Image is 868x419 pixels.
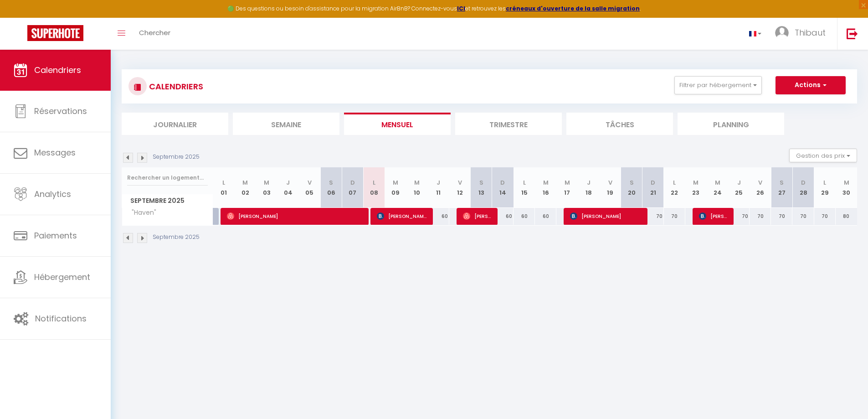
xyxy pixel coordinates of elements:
p: Septembre 2025 [153,153,200,161]
th: 08 [363,167,385,208]
span: [PERSON_NAME] [227,207,363,225]
div: 70 [814,208,836,225]
abbr: L [823,178,826,187]
span: Paiements [34,230,77,241]
th: 01 [213,167,235,208]
abbr: D [651,178,655,187]
div: 60 [535,208,556,225]
abbr: M [844,178,849,187]
a: ... Thibaut [768,18,837,50]
th: 18 [578,167,599,208]
th: 26 [750,167,771,208]
span: [PERSON_NAME] [699,207,728,225]
abbr: S [479,178,483,187]
abbr: S [630,178,634,187]
span: Thibaut [795,27,826,38]
th: 16 [535,167,556,208]
li: Mensuel [344,113,451,135]
li: Planning [678,113,784,135]
li: Trimestre [455,113,562,135]
th: 09 [385,167,406,208]
th: 10 [406,167,427,208]
th: 30 [836,167,857,208]
th: 13 [471,167,492,208]
span: Calendriers [34,64,81,76]
th: 11 [428,167,449,208]
abbr: J [737,178,741,187]
th: 22 [664,167,685,208]
th: 14 [492,167,514,208]
span: Chercher [139,28,170,37]
span: Messages [34,147,76,158]
abbr: D [500,178,505,187]
a: ICI [457,5,465,12]
span: "Haven" [123,208,159,218]
abbr: L [373,178,375,187]
a: créneaux d'ouverture de la salle migration [506,5,640,12]
abbr: V [458,178,462,187]
th: 05 [299,167,320,208]
abbr: J [437,178,440,187]
span: [PERSON_NAME] [463,207,492,225]
th: 03 [256,167,277,208]
th: 27 [771,167,792,208]
th: 02 [235,167,256,208]
abbr: L [222,178,225,187]
abbr: D [801,178,806,187]
button: Gestion des prix [789,149,857,162]
th: 15 [514,167,535,208]
abbr: M [393,178,398,187]
abbr: V [608,178,612,187]
th: 21 [642,167,664,208]
th: 25 [728,167,750,208]
abbr: M [264,178,269,187]
th: 29 [814,167,836,208]
abbr: J [286,178,290,187]
div: 60 [514,208,535,225]
abbr: V [758,178,762,187]
abbr: M [242,178,248,187]
th: 06 [320,167,342,208]
th: 04 [277,167,299,208]
abbr: S [780,178,784,187]
h3: CALENDRIERS [147,76,203,97]
li: Tâches [566,113,673,135]
button: Filtrer par hébergement [674,76,762,94]
abbr: M [565,178,570,187]
abbr: M [414,178,420,187]
span: Septembre 2025 [122,194,213,207]
span: Analytics [34,188,71,200]
abbr: L [523,178,526,187]
li: Journalier [122,113,228,135]
img: Super Booking [27,25,83,41]
span: Réservations [34,105,87,117]
abbr: S [329,178,333,187]
button: Actions [776,76,846,94]
a: Chercher [132,18,177,50]
abbr: D [350,178,355,187]
abbr: M [543,178,549,187]
span: [PERSON_NAME] [377,207,427,225]
div: 70 [728,208,750,225]
th: 20 [621,167,642,208]
th: 07 [342,167,363,208]
div: 60 [428,208,449,225]
abbr: M [693,178,699,187]
abbr: V [308,178,312,187]
div: 70 [771,208,792,225]
img: logout [847,28,858,39]
div: 60 [492,208,514,225]
div: 70 [750,208,771,225]
span: Hébergement [34,271,90,283]
div: 70 [664,208,685,225]
div: 80 [836,208,857,225]
th: 12 [449,167,471,208]
abbr: J [587,178,591,187]
th: 24 [707,167,728,208]
th: 28 [792,167,814,208]
abbr: L [673,178,676,187]
li: Semaine [233,113,339,135]
div: 70 [642,208,664,225]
